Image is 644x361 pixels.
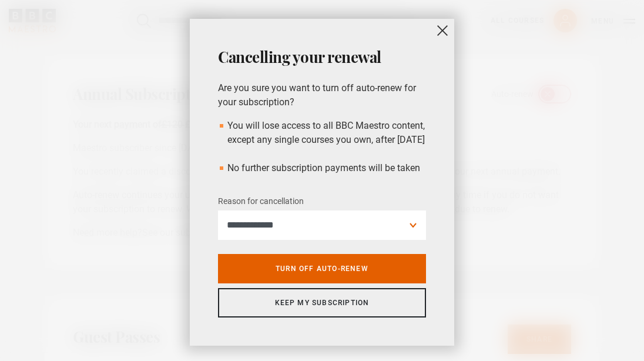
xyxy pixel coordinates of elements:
p: Are you sure you want to turn off auto-renew for your subscription? [218,81,426,109]
li: No further subscription payments will be taken [218,161,426,175]
label: Reason for cancellation [218,195,304,209]
h2: Cancelling your renewal [218,47,426,67]
button: close [431,19,454,42]
li: You will lose access to all BBC Maestro content, except any single courses you own, after [DATE] [218,119,426,147]
a: Turn off auto-renew [218,254,426,283]
a: Keep my subscription [218,288,426,317]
